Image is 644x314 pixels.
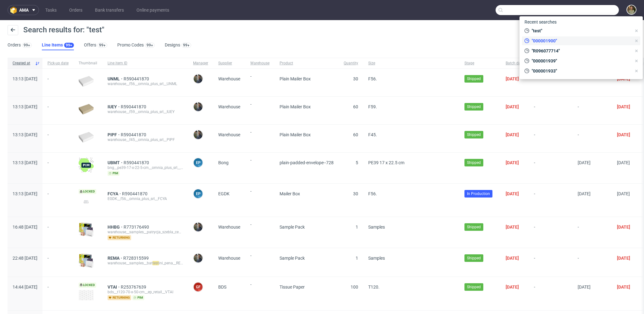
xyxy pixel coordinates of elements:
span: Stage [464,61,496,66]
span: 60 [353,104,358,109]
span: 100 [351,284,358,290]
span: "R096077714" [529,48,631,54]
span: T120. [368,284,380,290]
span: [DATE] [617,160,630,165]
span: Warehouse [218,256,240,261]
span: Product [280,61,334,66]
span: Plain Mailer Box [280,132,311,137]
button: ama [8,5,39,15]
span: Sample Pack [280,225,305,230]
span: 1 [356,256,358,261]
span: "000001939" [529,58,631,64]
span: [DATE] [506,104,519,109]
span: Plain Mailer Box [280,104,311,109]
span: [DATE] [506,256,519,261]
span: [DATE] [578,160,591,165]
span: [DATE] [617,104,630,109]
span: Plain Mailer Box [280,76,311,81]
span: plain-padded-envelope--728 [280,160,334,165]
span: - [534,160,568,176]
span: - [250,130,269,145]
a: FCYA [108,191,122,196]
span: R590441870 [121,104,147,109]
span: - [534,104,568,117]
span: - [534,132,568,145]
span: Supplier [218,61,240,66]
div: bng__pe39-17-x-22-5-cm__omnia_plus_srl__UBMT [108,165,183,170]
a: R253767639 [121,284,147,290]
span: HHBG [108,225,124,230]
img: version_two_editor_design.png [79,198,94,206]
img: wHgJFi1I6lmhQAAAABJRU5ErkJggg== [79,158,94,173]
span: 30 [353,191,358,196]
div: warehouse__f45__omnia_plus_srl__PIPF [108,137,183,142]
span: - [250,222,269,240]
span: - [47,132,69,145]
span: Locked [79,283,96,288]
div: EGDK__f56__omnia_plus_srl__FCYA [108,196,183,201]
span: - [250,189,269,209]
span: REMA [108,256,123,261]
figcaption: GF [194,283,203,291]
span: [DATE] [578,191,591,196]
span: 60 [353,132,358,137]
figcaption: EP [194,189,203,198]
span: Quantity [344,61,358,66]
span: BDS [218,284,226,290]
a: Orders [65,5,86,15]
span: returning [108,235,131,240]
span: - [534,191,568,209]
span: Mailer Box [280,191,300,196]
span: 30 [353,76,358,81]
span: - [47,191,69,209]
span: "000001933" [529,68,631,74]
span: Batch date [506,61,524,66]
span: Shipped [467,76,481,82]
span: - [578,256,607,269]
span: F56. [368,76,377,81]
span: R590441870 [124,76,150,81]
span: [DATE] [617,256,630,261]
span: Recent searches [522,17,559,27]
div: 99+ [66,43,72,47]
span: - [534,284,568,302]
a: Designs99+ [165,40,191,50]
span: Warehouse [218,76,240,81]
span: - [47,256,69,269]
span: 13:13 [DATE] [13,76,37,81]
span: - [250,158,269,176]
span: R590441870 [122,191,149,196]
span: Warehouse [250,61,269,66]
span: In Production [467,191,490,197]
a: Online payments [133,5,173,15]
span: 13:13 [DATE] [13,191,37,196]
span: VTAI [108,284,121,290]
span: Warehouse [218,225,240,230]
a: Promo Codes99+ [117,40,155,50]
span: Warehouse [218,104,240,109]
img: version_two_editor_design [79,290,94,300]
span: - [578,132,607,145]
span: R773176490 [124,225,150,230]
div: warehouse__f56__omnia_plus_srl__UNML [108,81,183,86]
span: "000001900" [529,38,631,44]
div: bds__t120-70-x-50-cm__ep_retail__VTAI [108,290,183,295]
span: Size [368,61,454,66]
span: - [47,76,69,89]
img: Maciej Sobola [194,130,203,139]
span: Created at [13,61,32,66]
figcaption: EP [194,158,203,167]
span: [DATE] [506,160,519,165]
span: 13:13 [DATE] [13,160,37,165]
a: PIPF [108,132,121,137]
span: - [534,256,568,269]
a: UBMT [108,160,124,165]
div: warehouse__f59__omnia_plus_srl__IUEY [108,109,183,114]
span: pim [132,295,144,300]
span: Shipped [467,132,481,138]
span: [DATE] [617,284,630,290]
span: [DATE] [617,191,630,196]
span: ama [19,8,29,12]
img: Maciej Sobola [194,102,203,111]
span: Locked [79,189,96,194]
